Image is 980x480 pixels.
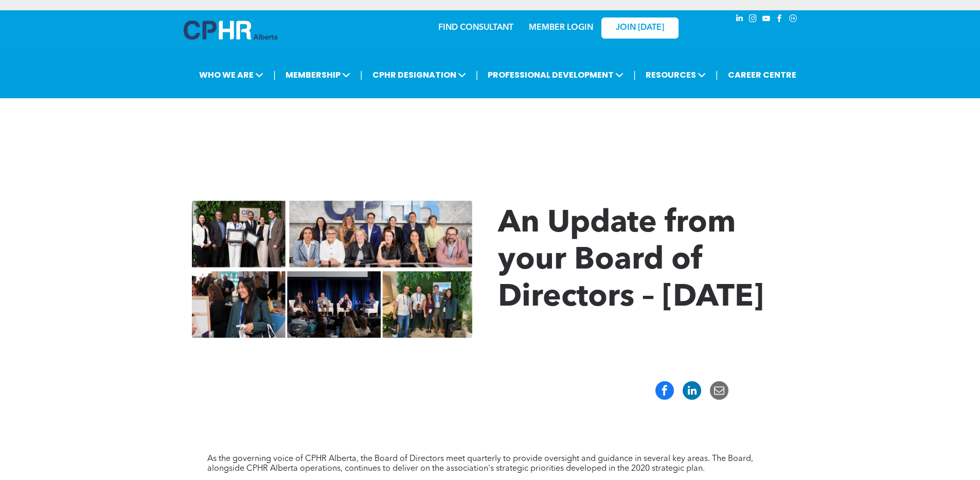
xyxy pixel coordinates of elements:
li: | [360,64,363,85]
a: instagram [747,13,759,27]
span: PROFESSIONAL DEVELOPMENT [485,65,627,84]
a: FIND CONSULTANT [438,24,513,32]
li: | [633,64,636,85]
span: JOIN [DATE] [616,23,664,33]
a: youtube [761,13,772,27]
a: CAREER CENTRE [725,65,799,84]
a: facebook [774,13,786,27]
a: JOIN [DATE] [601,17,679,39]
a: linkedin [734,13,745,27]
span: As the governing voice of CPHR Alberta, the Board of Directors meet quarterly to provide oversigh... [207,455,753,473]
li: | [476,64,478,85]
a: Social network [788,13,799,27]
span: An Update from your Board of Directors – [DATE] [498,208,764,313]
span: RESOURCES [643,65,709,84]
li: | [716,64,718,85]
a: MEMBER LOGIN [529,24,593,32]
img: A blue and white logo for cp alberta [184,21,277,40]
span: MEMBERSHIP [282,65,353,84]
span: CPHR DESIGNATION [369,65,469,84]
span: WHO WE ARE [196,65,266,84]
li: | [273,64,276,85]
